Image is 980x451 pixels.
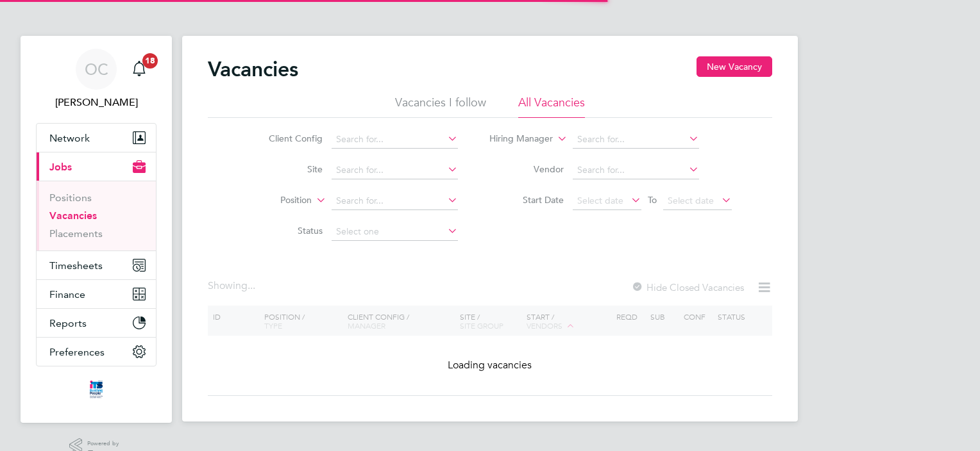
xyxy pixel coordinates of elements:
input: Search for... [332,192,458,210]
button: New Vacancy [697,56,772,77]
label: Hiring Manager [479,133,553,145]
span: Reports [49,317,87,329]
input: Search for... [332,161,458,179]
label: Position [238,194,312,207]
a: 18 [126,49,152,90]
label: Start Date [490,194,564,206]
li: All Vacancies [518,95,585,118]
label: Site [249,163,323,175]
h2: Vacancies [208,56,298,82]
span: Timesheets [49,259,103,272]
img: itsconstruction-logo-retina.png [87,379,105,400]
span: Powered by [87,438,123,449]
label: Status [249,225,323,236]
span: Oliver Curril [36,95,156,110]
span: Select date [577,195,623,206]
li: Vacancies I follow [395,95,486,118]
div: Showing [208,279,258,293]
button: Timesheets [37,251,156,279]
span: Select date [668,195,714,206]
span: Finance [49,288,85,300]
button: Network [37,124,156,152]
span: 18 [142,53,158,69]
input: Select one [332,223,458,241]
span: Network [49,132,90,144]
div: Jobs [37,181,156,250]
a: Placements [49,227,103,240]
button: Preferences [37,338,156,366]
label: Vendor [490,163,564,175]
span: Preferences [49,346,105,358]
a: OC[PERSON_NAME] [36,49,156,110]
a: Vacancies [49,209,97,222]
nav: Main navigation [21,36,172,423]
span: Jobs [49,161,72,173]
span: To [644,192,661,208]
button: Finance [37,280,156,308]
input: Search for... [573,131,699,149]
button: Jobs [37,152,156,181]
a: Positions [49,192,92,204]
span: ... [248,279,255,292]
input: Search for... [573,161,699,179]
span: OC [85,61,108,78]
label: Client Config [249,133,323,144]
a: Go to home page [36,379,156,400]
button: Reports [37,309,156,337]
label: Hide Closed Vacancies [631,281,744,293]
input: Search for... [332,131,458,149]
